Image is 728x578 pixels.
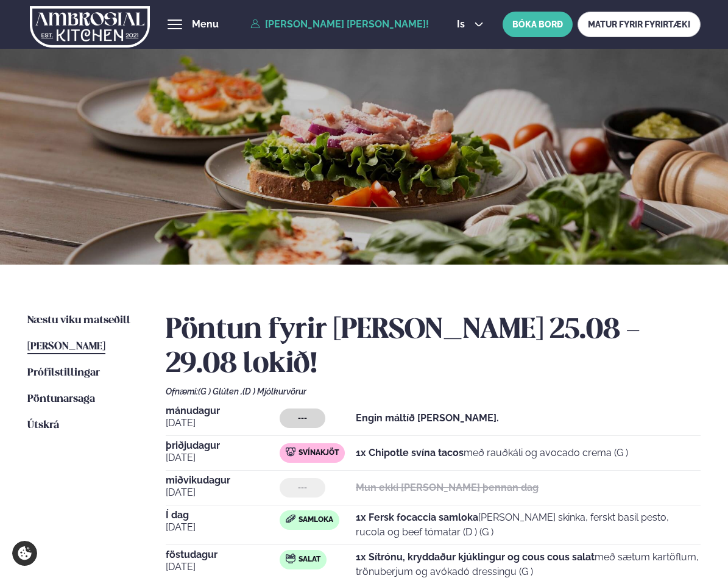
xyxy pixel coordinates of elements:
strong: Mun ekki [PERSON_NAME] þennan dag [356,482,539,493]
span: Samloka [299,515,333,525]
p: [PERSON_NAME] skinka, ferskt basil pesto, rucola og beef tómatar (D ) (G ) [356,510,700,540]
span: [DATE] [166,451,280,465]
span: [DATE] [166,416,280,430]
span: miðvikudagur [166,476,280,485]
span: Útskrá [27,420,59,430]
span: [DATE] [166,485,280,500]
strong: 1x Sítrónu, kryddaður kjúklingur og cous cous salat [356,551,595,563]
a: Næstu viku matseðill [27,313,130,328]
span: mánudagur [166,406,280,416]
span: Í dag [166,510,280,520]
a: Útskrá [27,418,59,433]
a: Pöntunarsaga [27,392,95,407]
a: Prófílstillingar [27,366,100,380]
a: Cookie settings [12,541,37,566]
span: is [457,20,468,29]
strong: 1x Chipotle svína tacos [356,447,464,458]
span: Svínakjöt [299,448,339,458]
span: [DATE] [166,560,280,574]
span: þriðjudagur [166,441,280,451]
span: Pöntunarsaga [27,394,95,404]
p: með rauðkáli og avocado crema (G ) [356,446,628,460]
span: --- [298,413,307,423]
img: sandwich-new-16px.svg [286,515,295,523]
span: föstudagur [166,550,280,560]
strong: Engin máltíð [PERSON_NAME]. [356,412,499,424]
span: Prófílstillingar [27,368,100,378]
span: [PERSON_NAME] [27,341,105,352]
a: [PERSON_NAME] [PERSON_NAME]! [250,19,429,30]
span: [DATE] [166,520,280,535]
strong: 1x Fersk focaccia samloka [356,512,478,523]
button: is [447,20,493,29]
button: BÓKA BORÐ [503,12,573,37]
a: MATUR FYRIR FYRIRTÆKI [578,12,701,37]
div: Ofnæmi: [166,387,700,396]
img: salad.svg [286,554,295,563]
span: Næstu viku matseðill [27,315,130,326]
span: Salat [299,555,320,565]
img: pork.svg [286,447,295,457]
button: hamburger [168,17,182,32]
span: (G ) Glúten , [198,387,242,396]
span: (D ) Mjólkurvörur [242,387,306,396]
a: [PERSON_NAME] [27,340,105,354]
img: logo [30,2,150,52]
span: --- [298,483,307,493]
h2: Pöntun fyrir [PERSON_NAME] 25.08 - 29.08 lokið! [166,313,700,382]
